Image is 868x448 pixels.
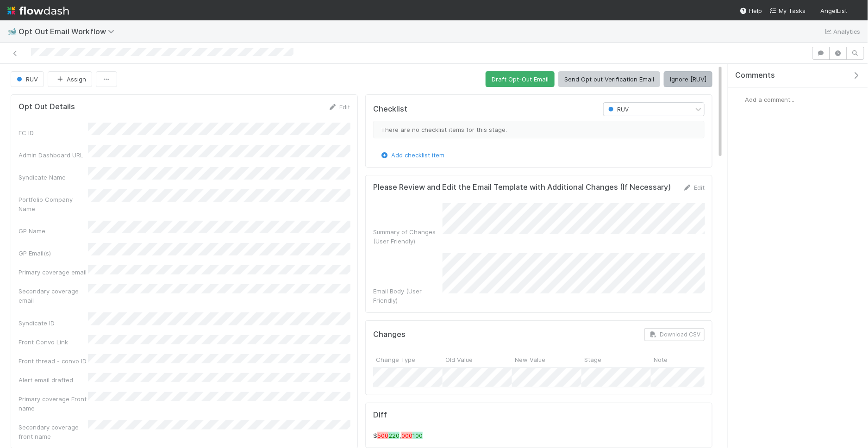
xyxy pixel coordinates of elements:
[19,337,88,347] div: Front Convo Link
[824,26,861,37] a: Analytics
[644,328,705,341] button: Download CSV
[373,227,443,246] div: Summary of Changes (User Friendly)
[664,71,712,87] button: Ignore [RUV]
[400,432,401,439] span: ,
[19,375,88,385] div: Alert email drafted
[735,71,775,80] span: Comments
[373,352,443,367] div: Change Type
[486,71,555,87] button: Draft Opt-Out Email
[581,352,651,367] div: Stage
[19,318,88,328] div: Syndicate ID
[558,71,660,87] button: Send Opt out Verification Email
[7,3,69,19] img: logo-inverted-e16ddd16eac7371096b0.svg
[373,121,705,138] div: There are no checklist items for this stage.
[19,195,88,213] div: Portfolio Company Name
[769,6,806,15] a: My Tasks
[373,183,671,192] h5: Please Review and Edit the Email Template with Additional Changes (If Necessary)
[19,128,88,137] div: FC ID
[19,102,75,112] h5: Opt Out Details
[7,27,17,35] span: 🐋
[19,423,88,441] div: Secondary coverage front name
[377,432,388,439] span: 500
[512,352,581,367] div: New Value
[401,432,412,439] span: 000
[606,106,629,113] span: RUV
[19,226,88,236] div: GP Name
[19,286,88,305] div: Secondary coverage email
[651,352,720,367] div: Note
[373,105,407,114] h5: Checklist
[736,95,745,104] img: avatar_2de93f86-b6c7-4495-bfe2-fb093354a53c.png
[11,71,44,87] button: RUV
[683,184,705,191] a: Edit
[373,286,443,305] div: Email Body (User Friendly)
[388,432,400,439] span: 220
[373,411,705,420] h5: Diff
[15,75,38,83] span: RUV
[19,249,88,258] div: GP Email(s)
[821,7,848,14] span: AngelList
[745,96,795,103] span: Add a comment...
[48,71,92,87] button: Assign
[412,432,423,439] span: 100
[19,268,88,277] div: Primary coverage email
[19,356,88,366] div: Front thread - convo ID
[328,103,350,111] a: Edit
[769,7,806,14] span: My Tasks
[373,330,406,339] h5: Changes
[380,151,444,159] a: Add checklist item
[740,6,762,15] div: Help
[443,352,512,367] div: Old Value
[19,27,119,36] span: Opt Out Email Workflow
[373,432,377,439] span: $
[851,6,861,16] img: avatar_2de93f86-b6c7-4495-bfe2-fb093354a53c.png
[19,394,88,413] div: Primary coverage Front name
[19,173,88,182] div: Syndicate Name
[19,150,88,160] div: Admin Dashboard URL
